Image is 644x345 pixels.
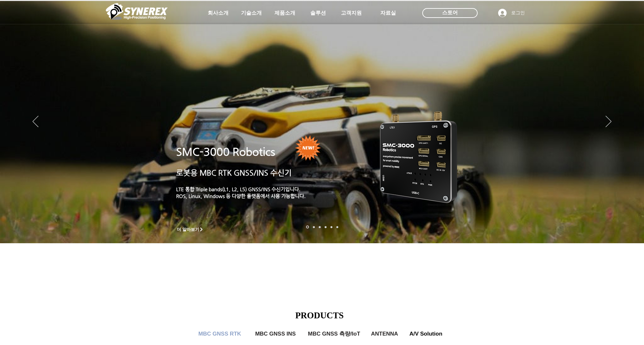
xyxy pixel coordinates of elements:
span: 회사소개 [208,10,229,17]
a: SMC-3000 Robotics [176,146,275,158]
a: 제품소개 [269,7,301,20]
a: ANTENNA [368,327,401,340]
img: 씨너렉스_White_simbol_대지 1.png [106,2,168,21]
span: 기술소개 [241,10,262,17]
a: 로봇용 MBC RTK GNSS/INS 수신기 [176,168,292,177]
a: ROS, Linux, Windows 등 다양한 플랫폼에서 사용 가능합니다. [176,193,306,199]
span: 더 알아보기 [177,227,199,232]
span: PRODUCTS [295,311,344,320]
a: A/V Solution [405,327,447,340]
span: ANTENNA [371,331,398,337]
a: MBC GNSS 측량/IoT [303,327,365,340]
a: 더 알아보기 [174,225,206,233]
span: 고객지원 [341,10,362,17]
a: 기술소개 [235,7,268,20]
a: 고객지원 [335,7,368,20]
span: 스토어 [442,9,458,16]
span: 자료실 [380,10,396,17]
span: 제품소개 [274,10,295,17]
img: KakaoTalk_20241224_155801212.png [371,102,467,211]
a: LTE 통합 Triple bands(L1, L2, L5) GNSS/INS 수신기입니다. [176,186,301,192]
button: 로그인 [494,7,529,19]
a: 솔루션 [302,7,334,20]
span: MBC GNSS 측량/IoT [308,330,360,338]
span: 로그인 [509,10,527,16]
span: A/V Solution [409,331,442,337]
a: 자료실 [372,7,404,20]
div: 스토어 [422,8,478,18]
span: 솔루션 [310,10,326,17]
a: 회사소개 [202,7,234,20]
a: 로봇 [330,226,332,228]
a: 로봇- SMC 2000 [306,226,309,229]
a: 측량 IoT [319,226,321,228]
a: 자율주행 [325,226,327,228]
span: MBC GNSS INS [255,331,296,337]
button: 다음 [606,116,611,128]
a: 정밀농업 [336,226,338,228]
a: MBC GNSS INS [251,327,300,340]
a: MBC GNSS RTK [194,327,246,340]
a: 드론 8 - SMC 2000 [313,226,315,228]
nav: 슬라이드 [304,226,340,229]
button: 이전 [33,116,38,128]
span: MBC GNSS RTK [198,331,241,337]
